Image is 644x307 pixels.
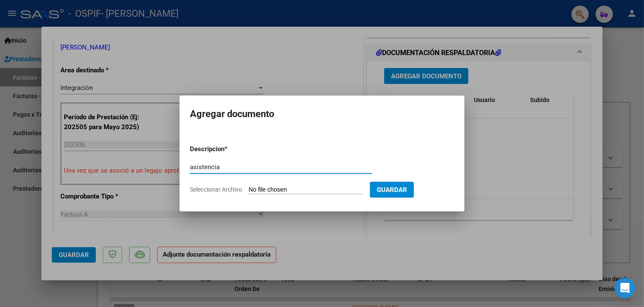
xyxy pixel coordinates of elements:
[190,106,454,122] h2: Agregar documento
[370,182,414,198] button: Guardar
[190,186,242,193] span: Seleccionar Archivo
[190,144,269,154] p: Descripcion
[377,186,407,194] span: Guardar
[615,278,635,298] div: Open Intercom Messenger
